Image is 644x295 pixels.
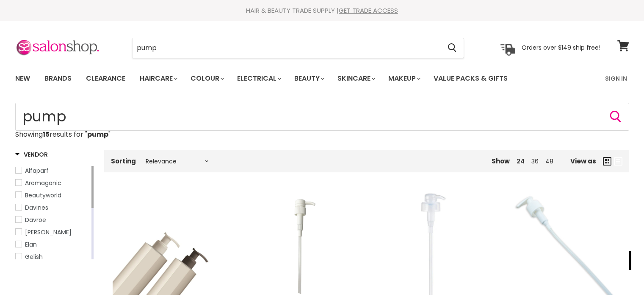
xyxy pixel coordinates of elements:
[25,203,48,212] span: Davines
[184,70,229,87] a: Colour
[9,66,557,91] ul: Main menu
[15,215,90,225] a: Davroe
[15,191,90,200] a: Beautyworld
[427,70,514,87] a: Value Packs & Gifts
[25,240,37,249] span: Elan
[231,70,286,87] a: Electrical
[545,157,553,166] a: 48
[38,70,78,87] a: Brands
[25,216,46,224] span: Davroe
[15,103,629,131] input: Search
[25,191,61,199] span: Beautyworld
[5,66,640,91] nav: Main
[15,203,90,212] a: Davines
[570,157,596,165] span: View as
[87,129,108,139] strong: pump
[15,240,90,249] a: Elan
[133,70,182,87] a: Haircare
[25,166,49,175] span: Alfaparf
[15,178,90,188] a: Aromaganic
[15,228,90,237] a: De Lorenzo
[133,38,441,58] input: Search
[43,129,50,139] strong: 15
[15,166,90,175] a: Alfaparf
[339,6,398,15] a: GET TRADE ACCESS
[132,38,464,58] form: Product
[331,70,380,87] a: Skincare
[9,70,36,87] a: New
[5,6,640,15] div: HAIR & BEAUTY TRADE SUPPLY |
[492,157,510,166] span: Show
[15,150,48,159] h3: Vendor
[80,70,132,87] a: Clearance
[600,70,632,87] a: Sign In
[111,157,136,165] label: Sorting
[15,252,90,261] a: Gelish
[15,103,629,131] form: Product
[441,38,464,58] button: Search
[15,131,629,138] p: Showing results for " "
[288,70,329,87] a: Beauty
[522,44,600,51] p: Orders over $149 ship free!
[517,157,525,166] a: 24
[382,70,426,87] a: Makeup
[609,110,622,124] button: Search
[25,253,43,261] span: Gelish
[25,179,61,187] span: Aromaganic
[531,157,539,166] a: 36
[25,228,72,236] span: [PERSON_NAME]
